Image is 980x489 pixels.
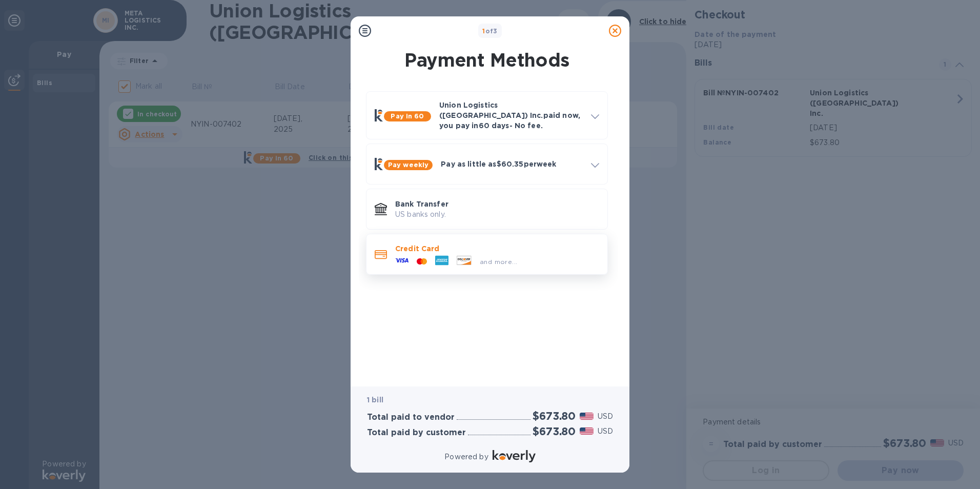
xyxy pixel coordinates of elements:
[533,410,576,422] h2: $673.80
[367,428,466,438] h3: Total paid by customer
[493,450,536,462] img: Logo
[395,199,599,209] p: Bank Transfer
[580,413,594,420] img: USD
[388,161,428,169] b: Pay weekly
[441,159,583,169] p: Pay as little as $60.35 per week
[395,209,599,220] p: US banks only.
[391,112,424,120] b: Pay in 60
[367,413,455,422] h3: Total paid to vendor
[367,396,383,404] b: 1 bill
[444,452,488,462] p: Powered by
[580,427,594,435] img: USD
[364,49,610,71] h1: Payment Methods
[480,258,517,266] span: and more...
[439,100,583,131] p: Union Logistics ([GEOGRAPHIC_DATA]) Inc. paid now, you pay in 60 days - No fee.
[598,411,613,422] p: USD
[482,27,485,35] span: 1
[533,425,576,438] h2: $673.80
[598,426,613,437] p: USD
[482,27,498,35] b: of 3
[395,243,599,254] p: Credit Card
